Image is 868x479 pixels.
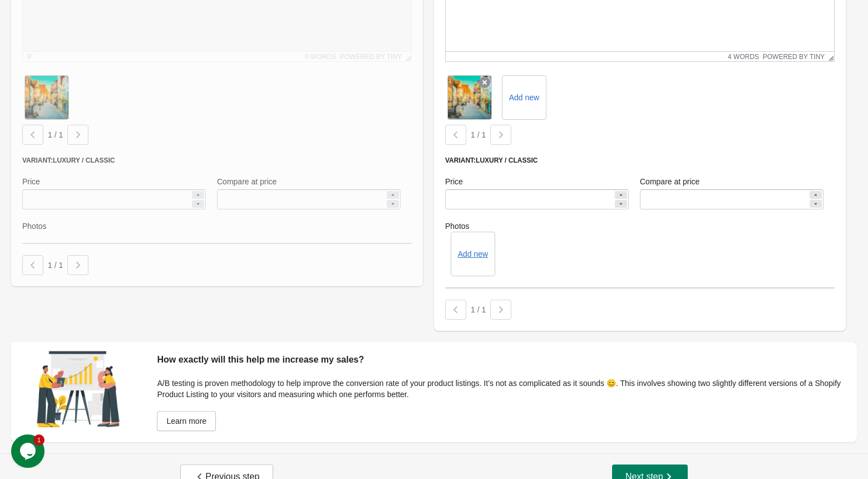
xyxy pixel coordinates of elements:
span: 1 / 1 [48,130,63,139]
button: 4 words [728,53,759,61]
span: 1 / 1 [48,261,63,270]
span: 1 / 1 [471,130,486,139]
div: A/B testing is proven methodology to help improve the conversion rate of your product listings. I... [157,378,846,400]
a: Learn more [157,411,216,431]
div: Resize [825,52,834,61]
div: Variant: Luxury / Classic [445,156,835,165]
a: Powered by Tiny [763,53,825,61]
span: 1 / 1 [471,305,486,314]
div: How exactly will this help me increase my sales? [157,353,846,366]
span: Learn more [166,417,206,426]
iframe: chat widget [11,434,47,468]
label: Price [445,176,463,187]
label: Compare at price [640,176,699,187]
label: Add new [509,92,539,103]
button: Add new [458,250,488,258]
label: Photos [445,221,835,232]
